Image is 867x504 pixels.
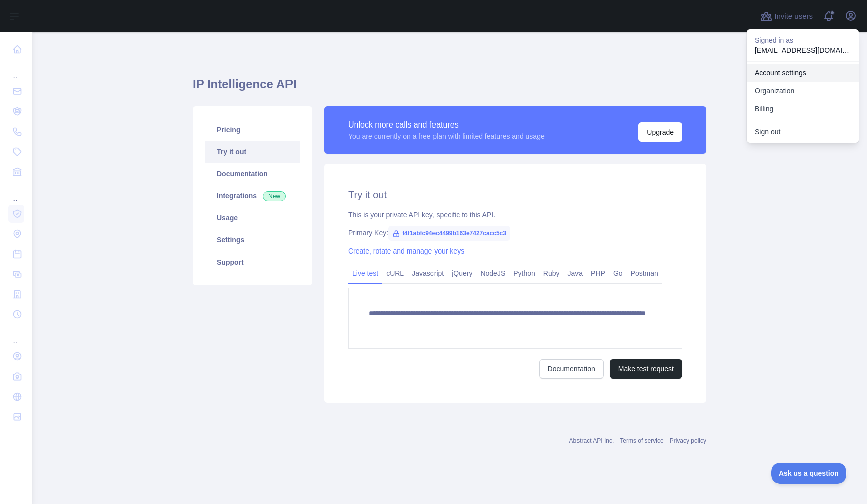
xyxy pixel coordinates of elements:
[610,359,682,379] button: Make test request
[774,11,813,22] span: Invite users
[747,122,859,141] button: Sign out
[348,228,682,238] div: Primary Key:
[587,265,609,281] a: PHP
[348,265,382,281] a: Live test
[448,265,476,281] a: jQuery
[348,210,682,220] div: This is your private API key, specific to this API.
[205,185,300,207] a: Integrations New
[771,463,847,484] iframe: Toggle Customer Support
[8,325,24,345] div: ...
[476,265,509,281] a: NodeJS
[569,437,614,444] a: Abstract API Inc.
[670,437,706,444] a: Privacy policy
[8,60,24,80] div: ...
[539,359,604,379] a: Documentation
[193,76,706,100] h1: IP Intelligence API
[205,229,300,251] a: Settings
[348,247,464,255] a: Create, rotate and manage your keys
[388,226,510,241] span: f4f1abfc94ec4499b163e7427cacc5c3
[627,265,662,281] a: Postman
[408,265,448,281] a: Javascript
[382,265,408,281] a: cURL
[509,265,539,281] a: Python
[205,207,300,229] a: Usage
[564,265,587,281] a: Java
[263,191,286,201] span: New
[747,100,859,118] button: Billing
[205,251,300,273] a: Support
[348,119,545,131] div: Unlock more calls and features
[755,45,851,55] p: [EMAIL_ADDRESS][DOMAIN_NAME]
[747,82,859,100] a: Organization
[205,118,300,141] a: Pricing
[609,265,627,281] a: Go
[348,131,545,141] div: You are currently on a free plan with limited features and usage
[747,64,859,82] a: Account settings
[205,163,300,185] a: Documentation
[8,183,24,203] div: ...
[638,122,682,142] button: Upgrade
[620,437,663,444] a: Terms of service
[205,141,300,163] a: Try it out
[755,35,851,45] p: Signed in as
[348,188,682,202] h2: Try it out
[758,8,815,24] button: Invite users
[539,265,564,281] a: Ruby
